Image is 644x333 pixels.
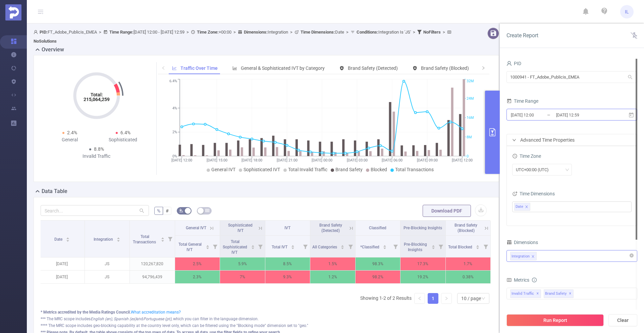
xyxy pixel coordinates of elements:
i: Filter menu [210,236,220,257]
span: Brand Safety [544,289,574,298]
input: Start date [510,110,565,120]
span: > [231,30,238,35]
b: Time Range: [109,30,133,35]
i: icon: caret-down [431,246,435,248]
i: icon: down [565,168,569,173]
span: *Classified [360,245,380,249]
span: Total Sophisticated IVT [223,239,247,255]
input: filter select [532,203,533,211]
tspan: [DATE] 06:00 [382,158,402,162]
div: Integration [512,252,530,261]
span: Total Invalid Traffic [288,167,327,172]
span: Total Transactions [395,167,434,172]
i: icon: caret-down [206,246,210,248]
button: Clear [608,314,637,326]
b: PID: [40,30,48,35]
i: icon: left [161,66,165,70]
p: JS [85,271,130,283]
i: Filter menu [301,236,310,257]
span: ✕ [536,290,539,298]
p: 1.2% [310,271,355,283]
span: Total Blocked [448,245,473,249]
span: > [344,30,351,35]
span: Time Range [506,98,538,104]
div: Sort [340,244,344,248]
tspan: [DATE] 12:00 [452,158,473,162]
span: % [157,208,160,213]
p: 1.7% [446,257,491,270]
span: General IVT [211,167,235,172]
div: Sort [431,244,435,248]
b: Dimensions : [244,30,268,35]
span: ✕ [569,290,572,298]
li: Previous Page [414,293,425,304]
i: icon: caret-down [161,239,164,241]
span: Blocked [371,167,387,172]
span: > [411,30,417,35]
i: Filter menu [481,236,490,257]
p: 8.5% [265,257,310,270]
span: Total IVT [272,245,288,249]
tspan: 16M [467,116,474,120]
tspan: 24M [467,96,474,101]
p: 98.3% [356,257,400,270]
span: Integration [94,237,114,242]
input: End date [555,110,610,120]
p: 94,796,439 [130,271,175,283]
span: Metrics [506,277,529,283]
input: Search... [41,205,149,216]
span: 6.4% [120,130,130,135]
tspan: 0% [172,154,177,158]
span: Integration [244,30,288,35]
span: Time Dimensions [512,191,555,196]
li: Next Page [441,293,452,304]
tspan: 0 [467,154,469,158]
i: icon: close [531,255,535,259]
i: icon: bg-colors [179,208,183,212]
div: Sort [206,244,210,248]
span: Sophisticated IVT [244,167,280,172]
i: Filter menu [256,236,265,257]
span: General & Sophisticated IVT by Category [241,65,325,71]
span: Classified [369,226,386,230]
i: icon: caret-up [251,244,255,246]
span: Sophisticated IVT [228,223,253,233]
i: icon: caret-up [206,244,210,246]
div: Sort [66,236,70,240]
span: Brand Safety [335,167,363,172]
p: 1.5% [310,257,355,270]
i: icon: info-circle [532,278,537,282]
i: icon: caret-down [341,246,344,248]
i: Filter menu [391,236,400,257]
i: English (en), Spanish (es) [91,317,136,321]
li: Date [514,203,530,211]
i: icon: caret-up [117,236,120,238]
span: Integration Is 'JS' [357,30,411,35]
i: icon: caret-up [161,236,164,238]
div: Sort [383,244,387,248]
div: Sort [476,244,480,248]
i: icon: down [481,296,485,301]
tspan: [DATE] 09:00 [417,158,437,162]
div: General [43,136,97,143]
li: Showing 1-2 of 2 Results [360,293,412,304]
span: Brand Safety (Blocked) [421,65,469,71]
tspan: [DATE] 21:00 [276,158,297,162]
b: No Solutions [34,39,57,44]
span: IVT [284,226,290,230]
tspan: 6.4% [169,79,177,84]
i: icon: caret-down [291,246,295,248]
span: Brand Safety (Blocked) [454,223,477,233]
b: Conditions : [357,30,378,35]
span: PID [506,61,521,66]
i: Filter menu [346,236,355,257]
i: icon: caret-up [476,244,479,246]
i: icon: bar-chart [232,66,237,70]
span: Date [301,30,344,35]
img: Protected Media [5,4,21,20]
span: All Categories [312,245,338,249]
i: Filter menu [165,221,175,257]
span: > [441,30,447,35]
span: Pre-Blocking Insights [404,242,427,252]
b: Time Dimensions : [301,30,335,35]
